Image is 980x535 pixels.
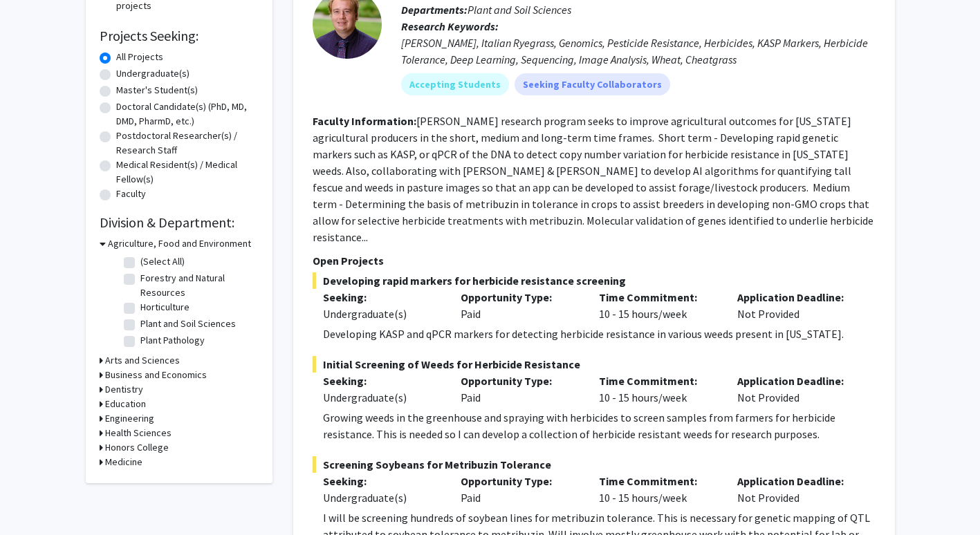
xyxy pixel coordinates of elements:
label: Undergraduate(s) [116,66,189,81]
p: Seeking: [323,289,441,306]
div: Paid [450,373,589,406]
b: Faculty Information: [313,114,416,128]
label: Faculty [116,187,146,201]
div: 10 - 15 hours/week [589,289,727,322]
div: 10 - 15 hours/week [589,473,727,506]
h3: Arts and Sciences [105,353,180,368]
span: Screening Soybeans for Metribuzin Tolerance [313,456,876,473]
iframe: Chat [10,473,59,525]
label: Postdoctoral Researcher(s) / Research Staff [116,129,259,158]
span: Initial Screening of Weeds for Herbicide Resistance [313,356,876,373]
b: Research Keywords: [401,19,499,33]
h3: Health Sciences [105,426,172,440]
div: Undergraduate(s) [323,489,441,506]
p: Opportunity Type: [461,473,578,489]
label: Plant and Soil Sciences [140,317,236,331]
p: Opportunity Type: [461,289,578,306]
div: Undergraduate(s) [323,389,441,406]
div: 10 - 15 hours/week [589,373,727,406]
div: Not Provided [727,289,865,322]
label: Medical Resident(s) / Medical Fellow(s) [116,158,259,187]
p: Time Commitment: [599,473,716,489]
h2: Division & Department: [100,214,259,231]
h3: Dentistry [105,382,143,397]
p: Application Deadline: [737,473,855,489]
h3: Education [105,397,146,411]
div: [PERSON_NAME], Italian Ryegrass, Genomics, Pesticide Resistance, Herbicides, KASP Markers, Herbic... [401,35,876,68]
span: Developing rapid markers for herbicide resistance screening [313,272,876,289]
label: Horticulture [140,300,189,315]
span: Plant and Soil Sciences [468,3,571,17]
label: Forestry and Natural Resources [140,271,255,300]
div: Not Provided [727,473,865,506]
p: Developing KASP and qPCR markers for detecting herbicide resistance in various weeds present in [... [323,326,876,342]
h2: Projects Seeking: [100,28,259,44]
p: Application Deadline: [737,289,855,306]
p: Seeking: [323,373,441,389]
p: Time Commitment: [599,373,716,389]
mat-chip: Seeking Faculty Collaborators [515,73,670,95]
label: Plant Pathology [140,333,205,348]
h3: Agriculture, Food and Environment [108,236,251,251]
p: Seeking: [323,473,441,489]
p: Growing weeds in the greenhouse and spraying with herbicides to screen samples from farmers for h... [323,409,876,442]
label: Master's Student(s) [116,83,198,97]
fg-read-more: [PERSON_NAME] research program seeks to improve agricultural outcomes for [US_STATE] agricultural... [313,114,873,244]
div: Not Provided [727,373,865,406]
label: All Projects [116,50,163,64]
label: Doctoral Candidate(s) (PhD, MD, DMD, PharmD, etc.) [116,100,259,129]
div: Undergraduate(s) [323,306,441,322]
p: Opportunity Type: [461,373,578,389]
h3: Honors College [105,440,169,455]
div: Paid [450,473,589,506]
div: Paid [450,289,589,322]
mat-chip: Accepting Students [401,73,509,95]
p: Time Commitment: [599,289,716,306]
h3: Medicine [105,455,142,469]
h3: Business and Economics [105,368,207,382]
label: (Select All) [140,254,185,269]
b: Departments: [401,3,468,17]
p: Open Projects [313,252,876,269]
h3: Engineering [105,411,154,426]
p: Application Deadline: [737,373,855,389]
